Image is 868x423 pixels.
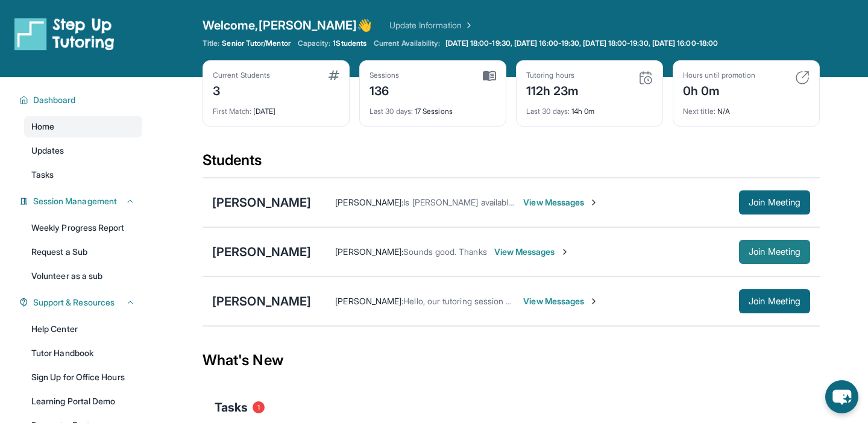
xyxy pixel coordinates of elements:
[374,39,440,48] span: Current Availability:
[14,17,115,51] img: logo
[560,247,570,257] img: Chevron-Right
[33,296,115,309] span: Support & Resources
[253,401,265,413] span: 1
[523,295,599,307] span: View Messages
[335,197,403,207] span: [PERSON_NAME] :
[589,198,599,207] img: Chevron-Right
[24,140,142,161] a: Updates
[203,334,820,387] div: What's New
[24,217,142,239] a: Weekly Progress Report
[222,39,290,48] span: Senior Tutor/Mentor
[24,342,142,364] a: Tutor Handbook
[24,241,142,263] a: Request a Sub
[403,246,486,257] span: Sounds good. Thanks
[203,17,373,34] span: Welcome, [PERSON_NAME] 👋
[203,151,820,177] div: Students
[403,296,583,306] span: Hello, our tutoring session will begin at 6:30 🙂
[445,39,718,48] span: [DATE] 18:00-19:30, [DATE] 16:00-19:30, [DATE] 18:00-19:30, [DATE] 16:00-18:00
[212,293,311,310] div: [PERSON_NAME]
[24,116,142,137] a: Home
[749,298,800,305] span: Join Meeting
[28,94,135,106] button: Dashboard
[24,366,142,388] a: Sign Up for Office Hours
[526,107,570,116] span: Last 30 days :
[31,145,64,157] span: Updates
[683,80,755,99] div: 0h 0m
[24,164,142,186] a: Tasks
[212,243,311,260] div: [PERSON_NAME]
[638,70,653,85] img: card
[212,194,311,211] div: [PERSON_NAME]
[683,70,755,80] div: Hours until promotion
[749,248,800,255] span: Join Meeting
[483,70,496,81] img: card
[749,199,800,206] span: Join Meeting
[213,70,270,80] div: Current Students
[589,296,599,306] img: Chevron-Right
[389,19,474,31] a: Update Information
[739,240,810,264] button: Join Meeting
[403,197,546,207] span: Is [PERSON_NAME] available [DATE]?
[33,94,76,106] span: Dashboard
[335,296,403,306] span: [PERSON_NAME] :
[526,70,579,80] div: Tutoring hours
[526,99,653,116] div: 14h 0m
[213,99,339,116] div: [DATE]
[443,39,720,48] a: [DATE] 18:00-19:30, [DATE] 16:00-19:30, [DATE] 18:00-19:30, [DATE] 16:00-18:00
[825,380,858,413] button: chat-button
[24,265,142,287] a: Volunteer as a sub
[333,39,366,48] span: 1 Students
[24,318,142,340] a: Help Center
[203,39,219,48] span: Title:
[795,70,810,85] img: card
[33,195,117,207] span: Session Management
[370,70,400,80] div: Sessions
[28,195,135,207] button: Session Management
[370,80,400,99] div: 136
[335,246,403,257] span: [PERSON_NAME] :
[739,190,810,215] button: Join Meeting
[213,80,270,99] div: 3
[24,390,142,412] a: Learning Portal Demo
[215,399,248,416] span: Tasks
[329,70,339,80] img: card
[526,80,579,99] div: 112h 23m
[683,107,715,116] span: Next title :
[298,39,331,48] span: Capacity:
[370,99,496,116] div: 17 Sessions
[31,169,54,181] span: Tasks
[739,289,810,313] button: Join Meeting
[683,99,810,116] div: N/A
[523,196,599,208] span: View Messages
[462,19,474,31] img: Chevron Right
[370,107,413,116] span: Last 30 days :
[213,107,251,116] span: First Match :
[28,296,135,309] button: Support & Resources
[494,246,570,258] span: View Messages
[31,121,54,133] span: Home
